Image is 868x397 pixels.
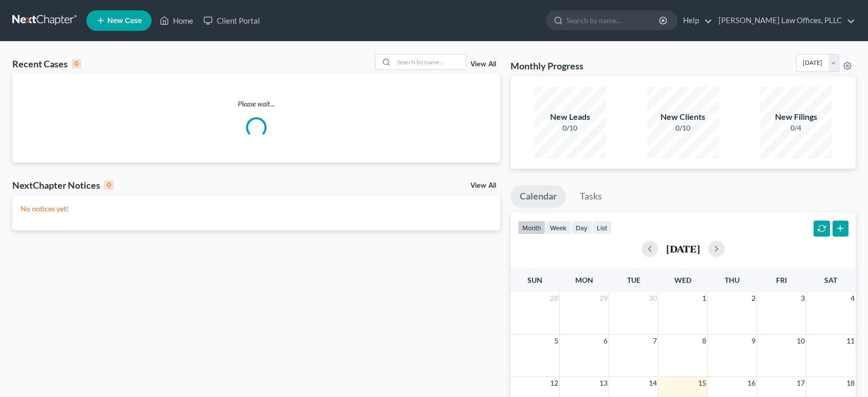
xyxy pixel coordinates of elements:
[776,276,787,284] span: Fri
[394,55,466,69] input: Search by name...
[796,335,806,347] span: 10
[701,335,707,347] span: 8
[746,377,757,389] span: 16
[697,377,707,389] span: 15
[713,11,855,30] a: [PERSON_NAME] Law Offices, PLLC
[666,243,700,254] h2: [DATE]
[470,61,496,68] a: View All
[12,179,114,191] div: NextChapter Notices
[527,276,542,284] span: Sun
[674,276,691,284] span: Wed
[12,99,500,109] p: Please wait...
[648,377,658,389] span: 14
[571,221,592,234] button: day
[750,335,757,347] span: 9
[198,11,265,30] a: Client Portal
[647,123,719,133] div: 0/10
[534,123,606,133] div: 0/10
[647,111,719,123] div: New Clients
[575,276,593,284] span: Mon
[21,204,492,214] p: No notices yet!
[571,185,611,208] a: Tasks
[800,292,806,304] span: 3
[648,292,658,304] span: 30
[760,123,832,133] div: 0/4
[598,292,609,304] span: 29
[678,11,712,30] a: Help
[549,377,559,389] span: 12
[107,17,142,25] span: New Case
[72,59,81,68] div: 0
[518,221,545,234] button: month
[850,292,856,304] span: 4
[750,292,757,304] span: 2
[155,11,198,30] a: Home
[760,111,832,123] div: New Filings
[598,377,609,389] span: 13
[845,377,856,389] span: 18
[104,181,114,190] div: 0
[511,60,583,72] h3: Monthly Progress
[553,335,559,347] span: 5
[845,335,856,347] span: 11
[549,292,559,304] span: 28
[592,221,612,234] button: list
[725,276,740,284] span: Thu
[652,335,658,347] span: 7
[470,182,496,189] a: View All
[627,276,640,284] span: Tue
[567,11,661,30] input: Search by name...
[701,292,707,304] span: 1
[534,111,606,123] div: New Leads
[602,335,609,347] span: 6
[824,276,837,284] span: Sat
[545,221,571,234] button: week
[796,377,806,389] span: 17
[12,58,81,70] div: Recent Cases
[511,185,566,208] a: Calendar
